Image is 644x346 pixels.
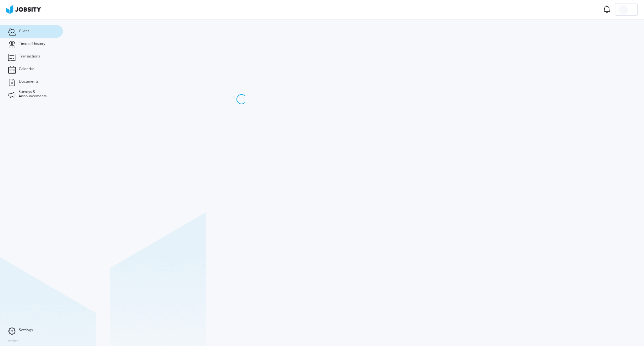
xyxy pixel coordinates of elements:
[6,5,41,14] img: ab4bad089aa723f57921c736e9817d99.png
[19,90,55,99] span: Surveys & Announcements
[19,42,45,46] span: Time off history
[19,29,29,34] span: Client
[19,328,33,332] span: Settings
[19,67,34,71] span: Calendar
[19,54,40,59] span: Transactions
[19,79,38,84] span: Documents
[8,339,19,343] label: Version:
